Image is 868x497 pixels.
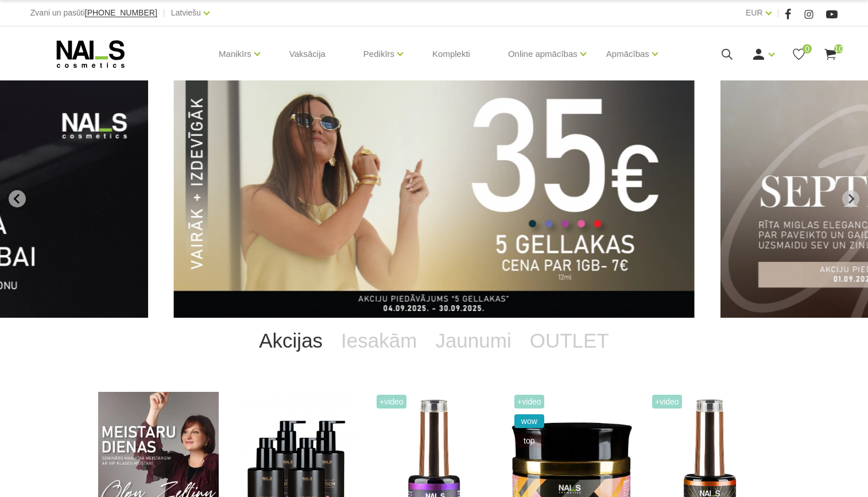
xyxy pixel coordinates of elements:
[219,31,251,77] a: Manikīrs
[606,31,649,77] a: Apmācības
[250,318,332,364] a: Akcijas
[508,31,578,77] a: Online apmācības
[280,26,335,82] a: Vaksācija
[514,395,544,409] span: +Video
[652,395,682,409] span: +Video
[792,47,806,61] a: 0
[834,44,843,53] span: 10
[173,80,694,318] li: 1 of 12
[423,26,479,82] a: Komplekti
[514,434,544,448] span: top
[363,31,394,77] a: Pedikīrs
[30,6,157,20] div: Zvani un pasūti
[777,6,780,20] span: |
[9,190,26,207] button: Go to last slide
[803,44,812,53] span: 0
[842,190,859,207] button: Next slide
[823,47,838,61] a: 10
[514,414,544,428] span: wow
[746,6,763,20] a: EUR
[171,6,201,20] a: Latviešu
[163,6,165,20] span: |
[521,318,618,364] a: OUTLET
[85,9,157,17] a: [PHONE_NUMBER]
[377,395,406,409] span: +Video
[332,318,426,364] a: Iesakām
[85,8,157,17] span: [PHONE_NUMBER]
[426,318,520,364] a: Jaunumi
